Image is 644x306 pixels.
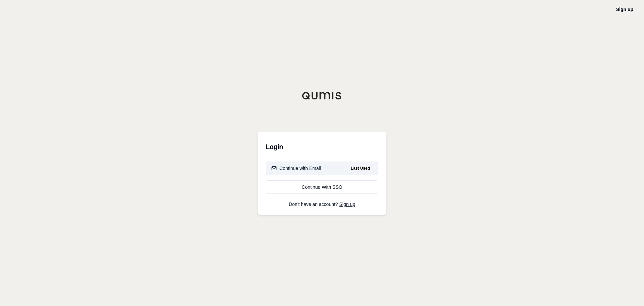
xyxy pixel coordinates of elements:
[266,140,378,154] h3: Login
[339,202,355,207] a: Sign up
[266,202,378,207] p: Don't have an account?
[271,184,373,190] div: Continue With SSO
[266,162,378,175] button: Continue with EmailLast Used
[348,164,373,172] span: Last Used
[302,92,342,100] img: Qumis
[616,7,633,12] a: Sign up
[271,165,321,172] div: Continue with Email
[266,180,378,194] a: Continue With SSO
